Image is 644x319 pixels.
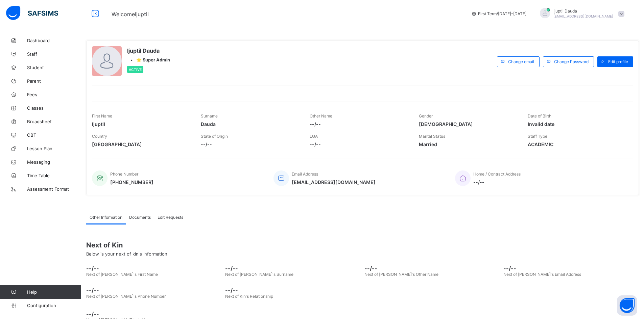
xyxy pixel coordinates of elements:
span: Edit Requests [158,215,183,220]
span: Broadsheet [27,119,81,124]
span: Country [92,134,107,139]
span: Surname [201,113,218,118]
span: Documents [129,215,151,220]
button: Open asap [617,295,637,316]
span: Fees [27,92,81,97]
img: safsims [6,6,58,20]
span: Time Table [27,173,81,178]
span: --/-- [225,287,361,294]
span: Ijuptil [92,121,191,127]
span: Email Address [292,171,318,177]
span: Next of [PERSON_NAME]'s Surname [225,272,293,277]
span: Next of [PERSON_NAME]'s First Name [86,272,158,277]
span: ACADEMIC [528,141,626,147]
span: Date of Birth [528,113,551,118]
span: --/-- [310,141,408,147]
span: State of Origin [201,134,228,139]
span: --/-- [310,121,408,127]
span: Welcome Ijuptil [112,11,149,18]
span: Active [129,68,142,72]
span: Help [27,289,81,295]
span: Invalid date [528,121,626,127]
span: Classes [27,105,81,111]
span: Gender [419,113,433,118]
span: Edit profile [608,59,628,64]
span: Dashboard [27,38,81,43]
span: Below is your next of kin's Information [86,251,167,257]
div: • [127,57,170,62]
span: Marital Status [419,134,445,139]
span: LGA [310,134,318,139]
span: Change Password [554,59,589,64]
span: Messaging [27,159,81,165]
span: Phone Number [110,171,138,177]
span: Other Name [310,113,332,118]
span: Home / Contract Address [473,171,521,177]
span: Change email [508,59,534,64]
span: Configuration [27,303,81,308]
span: Next of [PERSON_NAME]'s Other Name [364,272,438,277]
span: Other Information [90,215,122,220]
span: First Name [92,113,112,118]
span: session/term information [471,11,526,16]
span: Next of Kin [86,241,639,249]
span: Next of [PERSON_NAME]'s Email Address [503,272,581,277]
span: --/-- [473,179,521,185]
span: --/-- [364,265,500,272]
span: --/-- [86,287,222,294]
span: [EMAIL_ADDRESS][DOMAIN_NAME] [292,179,376,185]
span: [GEOGRAPHIC_DATA] [92,141,191,147]
div: Ijuptil Dauda [533,8,628,19]
span: Ijuptil Dauda [553,8,613,14]
span: Lesson Plan [27,146,81,151]
span: [PHONE_NUMBER] [110,179,153,185]
span: Next of Kin's Relationship [225,294,273,299]
span: [EMAIL_ADDRESS][DOMAIN_NAME] [553,14,613,18]
span: Next of [PERSON_NAME]'s Phone Number [86,294,166,299]
span: Assessment Format [27,186,81,192]
span: ⭐ Super Admin [136,57,170,62]
span: CBT [27,132,81,138]
span: Married [419,141,518,147]
span: Dauda [201,121,300,127]
span: --/-- [86,265,222,272]
span: [DEMOGRAPHIC_DATA] [419,121,518,127]
span: --/-- [86,311,639,317]
span: Ijuptil Dauda [127,47,170,54]
span: Parent [27,78,81,84]
span: --/-- [503,265,639,272]
span: Staff [27,51,81,57]
span: --/-- [225,265,361,272]
span: Staff Type [528,134,547,139]
span: Student [27,65,81,70]
span: --/-- [201,141,300,147]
